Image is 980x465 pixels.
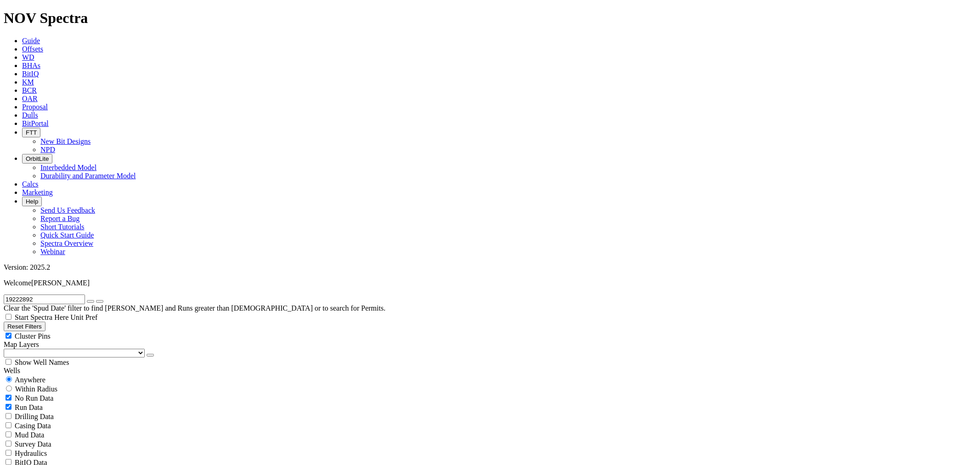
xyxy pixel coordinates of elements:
a: Proposal [22,103,48,111]
a: NPD [40,146,55,153]
button: FTT [22,128,40,137]
input: Search [4,295,85,304]
span: Survey Data [15,440,51,448]
a: Short Tutorials [40,223,85,231]
a: Offsets [22,45,43,53]
a: Marketing [22,188,53,196]
span: Anywhere [15,376,45,384]
span: Help [26,198,38,205]
span: Casing Data [15,422,51,430]
a: WD [22,53,34,61]
span: Unit Pref [70,313,97,321]
span: No Run Data [15,394,53,402]
span: FTT [26,129,37,136]
span: Within Radius [15,385,57,393]
a: BitIQ [22,70,39,78]
h1: NOV Spectra [4,10,976,27]
a: Webinar [40,248,65,255]
a: Send Us Feedback [40,206,95,214]
span: Drilling Data [15,413,54,420]
filter-controls-checkbox: Hydraulics Analysis [4,448,976,458]
a: BitPortal [22,119,49,127]
p: Welcome [4,279,976,287]
span: Mud Data [15,431,44,439]
span: Show Well Names [15,358,69,366]
a: New Bit Designs [40,137,91,145]
a: Report a Bug [40,215,79,222]
a: BHAs [22,62,40,69]
button: Reset Filters [4,322,45,331]
a: Quick Start Guide [40,231,94,239]
span: OrbitLite [26,155,49,162]
a: Dulls [22,111,38,119]
span: Map Layers [4,340,39,348]
a: Calcs [22,180,39,188]
a: Durability and Parameter Model [40,172,136,180]
div: Wells [4,367,976,375]
span: Cluster Pins [15,332,51,340]
span: Hydraulics [15,449,47,457]
a: Spectra Overview [40,239,93,247]
a: KM [22,78,34,86]
span: Start Spectra Here [15,313,68,321]
input: Start Spectra Here [6,314,11,320]
a: Guide [22,37,40,45]
span: Run Data [15,403,43,411]
button: Help [22,197,42,206]
button: OrbitLite [22,154,52,164]
a: Interbedded Model [40,164,96,171]
div: Version: 2025.2 [4,263,976,272]
span: [PERSON_NAME] [31,279,90,287]
a: BCR [22,86,37,94]
a: OAR [22,95,38,102]
span: Clear the 'Spud Date' filter to find [PERSON_NAME] and Runs greater than [DEMOGRAPHIC_DATA] or to... [4,304,385,312]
